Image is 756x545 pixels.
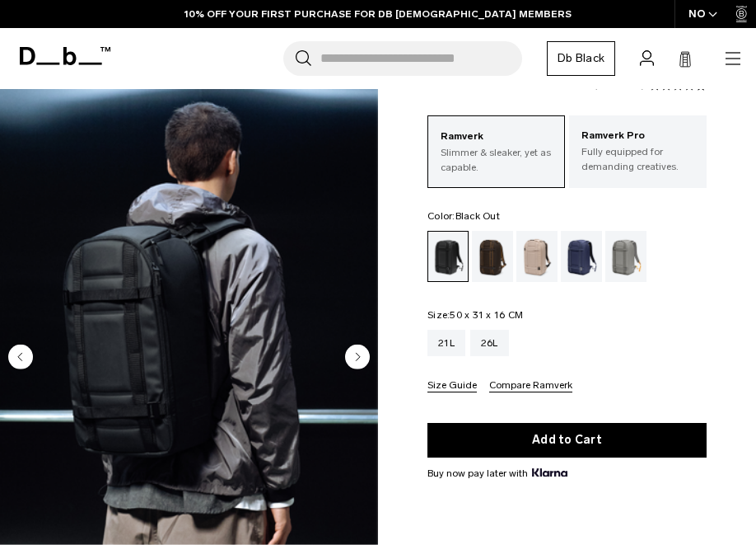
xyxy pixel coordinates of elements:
[569,115,707,186] a: Ramverk Pro Fully equipped for demanding creatives.
[472,231,513,282] a: Espresso
[594,82,645,90] a: 235 reviews
[427,330,465,356] a: 21L
[516,231,558,282] a: Fogbow Beige
[470,330,509,356] a: 26L
[605,231,646,282] a: Sand Grey
[455,210,500,222] span: Black Out
[450,309,523,321] span: 50 x 31 x 16 CM
[427,211,500,221] legend: Color:
[427,380,477,392] button: Size Guide
[427,310,523,320] legend: Size:
[184,7,572,21] a: 10% OFF YOUR FIRST PURCHASE FOR DB [DEMOGRAPHIC_DATA] MEMBERS
[547,41,615,76] a: Db Black
[427,231,469,282] a: Black Out
[581,144,694,174] p: Fully equipped for demanding creatives.
[427,466,567,481] span: Buy now pay later with
[441,129,552,145] p: Ramverk
[8,344,33,372] button: Previous slide
[581,128,694,144] p: Ramverk Pro
[532,468,567,477] img: {"height" => 20, "alt" => "Klarna"}
[561,231,602,282] a: Blue Hour
[345,344,370,372] button: Next slide
[489,380,572,392] button: Compare Ramverk
[427,423,707,458] button: Add to Cart
[441,145,552,175] p: Slimmer & sleaker, yet as capable.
